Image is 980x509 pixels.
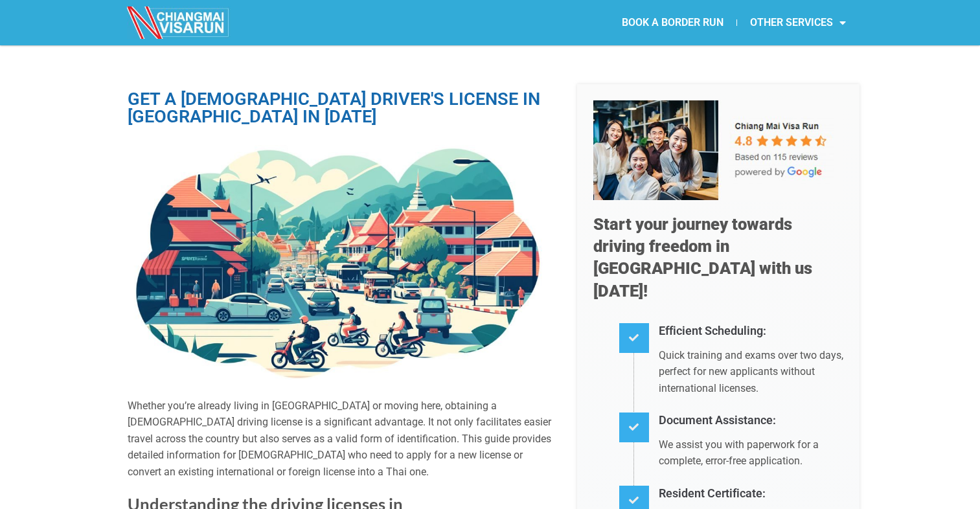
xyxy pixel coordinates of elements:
[659,347,843,397] p: Quick training and exams over two days, perfect for new applicants without international licenses.
[609,8,736,38] a: BOOK A BORDER RUN
[593,214,812,300] span: Start your journey towards driving freedom in [GEOGRAPHIC_DATA] with us [DATE]!
[659,411,843,430] h4: Document Assistance:
[128,91,558,126] h1: GET A [DEMOGRAPHIC_DATA] DRIVER'S LICENSE IN [GEOGRAPHIC_DATA] IN [DATE]
[737,8,859,38] a: OTHER SERVICES
[659,322,843,341] h4: Efficient Scheduling:
[128,398,558,481] p: Whether you’re already living in [GEOGRAPHIC_DATA] or moving here, obtaining a [DEMOGRAPHIC_DATA]...
[593,100,843,200] img: Our 5-star team
[490,8,859,38] nav: Menu
[659,484,843,503] h4: Resident Certificate:
[659,436,843,469] p: We assist you with paperwork for a complete, error-free application.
